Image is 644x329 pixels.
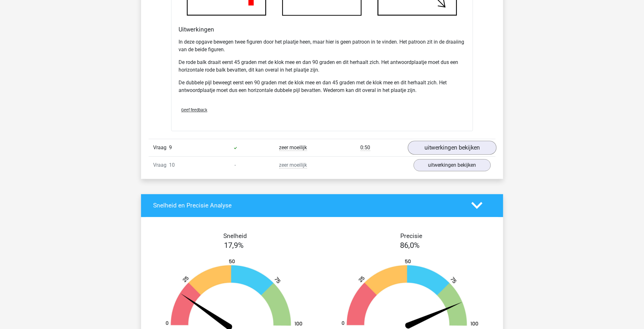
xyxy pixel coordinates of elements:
[169,144,172,150] span: 9
[179,38,465,53] p: In deze opgave bewegen twee figuren door het plaatje heen, maar hier is geen patroon in te vinden...
[408,141,496,155] a: uitwerkingen bekijken
[279,162,307,168] span: zeer moeilijk
[181,108,207,112] span: Geef feedback
[153,144,169,151] span: Vraag
[361,144,370,151] span: 0:50
[179,59,465,74] p: De rode balk draait eerst 45 graden met de klok mee en dan 90 graden en dit herhaalt zich. Het an...
[279,144,307,151] span: zeer moeilijk
[153,232,317,240] h4: Snelheid
[414,159,491,171] a: uitwerkingen bekijken
[179,79,465,94] p: De dubbele pijl beweegt eerst een 90 graden met de klok mee en dan 45 graden met de klok mee en d...
[329,232,493,240] h4: Precisie
[153,202,462,209] h4: Snelheid en Precisie Analyse
[400,241,420,250] span: 86,0%
[207,161,264,169] div: -
[224,241,244,250] span: 17,9%
[169,162,175,168] span: 10
[179,26,465,33] h4: Uitwerkingen
[153,161,169,169] span: Vraag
